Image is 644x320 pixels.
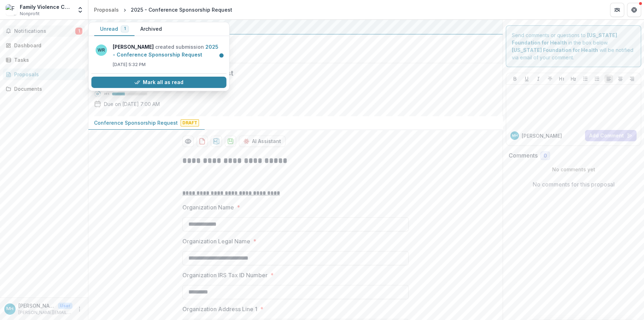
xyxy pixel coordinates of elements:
p: [PERSON_NAME][EMAIL_ADDRESS][DOMAIN_NAME] [18,309,72,316]
a: Dashboard [3,40,85,51]
button: Open entity switcher [75,3,85,17]
div: Family Violence Center, Inc. [20,3,72,11]
button: Align Left [604,75,613,83]
button: Heading 1 [557,75,566,83]
div: Dashboard [14,42,80,49]
a: Documents [3,83,85,95]
p: [PERSON_NAME] [18,302,55,309]
button: Mark all as read [92,77,227,88]
button: Strike [546,75,554,83]
button: Unread [94,22,135,36]
span: Draft [181,119,199,126]
button: Partners [610,3,624,17]
div: Melissa Herr [512,134,518,137]
button: download-proposal [197,136,208,147]
p: No comments yet [509,166,638,173]
button: download-proposal [211,136,222,147]
button: Get Help [627,3,641,17]
button: More [75,305,84,313]
p: Organization Address Line 1 [182,305,257,313]
button: Preview 12f3d52d-5533-4f02-8b1c-2eeb42156af4-0.pdf [182,136,194,147]
div: Tasks [14,56,80,64]
a: Tasks [3,54,85,66]
nav: breadcrumb [91,5,235,15]
p: Conference Sponsorship Request [94,119,178,126]
button: Underline [522,75,531,83]
strong: [US_STATE] Foundation for Health [512,47,598,53]
button: AI Assistant [239,136,286,147]
button: Heading 2 [569,75,578,83]
span: 1 [124,26,126,31]
p: created submission [113,43,222,59]
button: Align Center [616,75,625,83]
button: Align Right [628,75,636,83]
button: Bold [511,75,519,83]
p: Organization Name [182,203,234,212]
button: download-proposal [225,136,236,147]
div: Proposals [94,6,119,13]
p: User [58,303,72,309]
p: 36 % [104,91,109,96]
button: Ordered List [593,75,601,83]
a: Proposals [91,5,122,15]
button: Add Comment [585,130,637,141]
span: Nonprofit [20,11,40,17]
div: Send comments or questions to in the box below. will be notified via email of your comment. [506,25,641,67]
span: 0 [544,153,547,159]
button: Bullet List [581,75,590,83]
p: Due on [DATE] 7:00 AM [104,100,160,108]
h2: 2025 - Conference Sponsorship Request [94,69,486,77]
p: Organization IRS Tax ID Number [182,271,268,279]
div: Proposals [14,71,80,78]
div: 2025 - Conference Sponsorship Request [131,6,232,13]
a: Proposals [3,69,85,80]
div: [US_STATE] Foundation for Health [94,23,497,31]
a: 2025 - Conference Sponsorship Request [113,44,218,58]
button: Archived [135,22,168,36]
h2: Comments [509,152,538,159]
div: Melissa Herr [6,307,13,311]
span: 1 [75,28,82,35]
div: Documents [14,85,80,93]
p: No comments for this proposal [533,180,615,189]
button: Notifications1 [3,25,85,37]
span: Notifications [14,28,75,34]
img: Family Violence Center, Inc. [6,4,17,16]
p: [PERSON_NAME] [522,132,562,140]
button: Italicize [534,75,543,83]
p: Organization Legal Name [182,237,250,245]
